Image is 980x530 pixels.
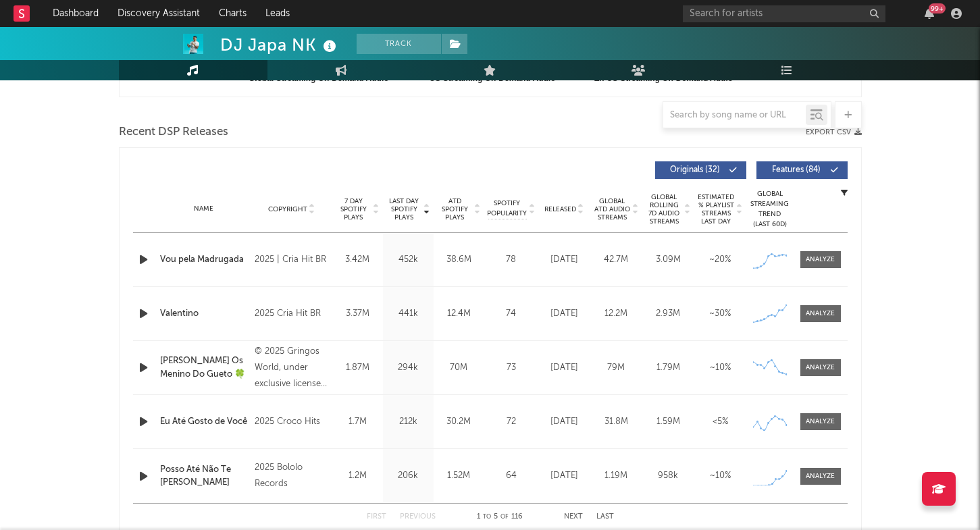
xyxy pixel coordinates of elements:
span: Originals ( 32 ) [664,166,726,174]
div: [DATE] [542,469,587,483]
div: 78 [488,253,535,267]
span: Last Day Spotify Plays [386,197,422,221]
div: 74 [488,307,535,321]
a: Eu Até Gosto de Você [160,415,249,429]
a: Valentino [160,307,249,321]
button: Export CSV [806,128,862,136]
div: ~ 10 % [698,469,743,483]
div: 79M [594,361,639,375]
span: to [483,514,491,520]
input: Search by song name or URL [663,110,806,121]
div: 2025 Cria Hit BR [255,306,328,322]
button: Track [357,34,441,54]
button: Previous [400,513,436,521]
span: Copyright [268,205,307,213]
div: 3.09M [646,253,691,267]
div: 1 5 116 [463,509,537,525]
button: First [367,513,386,521]
span: Recent DSP Releases [119,124,228,140]
span: Estimated % Playlist Streams Last Day [698,193,735,226]
div: 452k [386,253,430,267]
a: Posso Até Não Te [PERSON_NAME] [160,463,249,489]
div: 1.87M [336,361,380,375]
div: 70M [437,361,481,375]
div: 72 [488,415,535,429]
div: ~ 20 % [698,253,743,267]
a: [PERSON_NAME] Os Menino Do Gueto 🍀 [160,354,249,381]
div: 1.52M [437,469,481,483]
button: Features(84) [756,161,848,179]
div: 1.59M [646,415,691,429]
div: Global Streaming Trend (Last 60D) [750,189,790,230]
div: 30.2M [437,415,481,429]
span: Global ATD Audio Streams [594,197,631,221]
div: 38.6M [437,253,481,267]
div: © 2025 Gringos World, under exclusive license to Warner Music Brasil. [255,344,328,392]
span: Global Rolling 7D Audio Streams [646,193,683,226]
button: Last [596,513,614,521]
div: 42.7M [594,253,639,267]
div: Name [160,204,249,214]
div: [DATE] [542,253,587,267]
div: 31.8M [594,415,639,429]
div: 206k [386,469,430,483]
a: Vou pela Madrugada [160,253,249,267]
div: 1.2M [336,469,380,483]
input: Search for artists [683,5,885,22]
div: 73 [488,361,535,375]
div: 64 [488,469,535,483]
div: 1.79M [646,361,691,375]
div: 441k [386,307,430,321]
div: [DATE] [542,361,587,375]
div: 2025 Croco Hits [255,414,328,430]
span: ATD Spotify Plays [437,197,473,221]
span: Spotify Popularity [487,198,527,219]
div: 99 + [929,3,946,14]
button: 99+ [925,8,934,19]
div: 12.4M [437,307,481,321]
div: <5% [698,415,743,429]
div: 3.42M [336,253,380,267]
button: Originals(32) [655,161,746,179]
div: 212k [386,415,430,429]
div: 2025 Bololo Records [255,460,328,492]
div: 2.93M [646,307,691,321]
div: 1.19M [594,469,639,483]
span: Features ( 84 ) [765,166,827,174]
div: DJ Japa NK [220,34,340,56]
div: 1.7M [336,415,380,429]
div: [DATE] [542,415,587,429]
div: ~ 10 % [698,361,743,375]
div: 12.2M [594,307,639,321]
div: 294k [386,361,430,375]
span: Released [544,205,576,213]
div: 3.37M [336,307,380,321]
div: 958k [646,469,691,483]
div: [DATE] [542,307,587,321]
span: 7 Day Spotify Plays [336,197,371,221]
span: of [500,514,509,520]
div: ~ 30 % [698,307,743,321]
div: 2025 | Cria Hit BR [255,252,328,268]
button: Next [564,513,583,521]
